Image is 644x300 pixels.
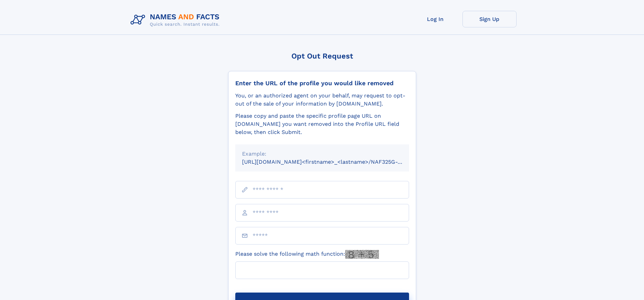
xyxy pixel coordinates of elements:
[235,112,409,136] div: Please copy and paste the specific profile page URL on [DOMAIN_NAME] you want removed into the Pr...
[128,11,225,29] img: Logo Names and Facts
[228,52,416,60] div: Opt Out Request
[242,150,402,158] div: Example:
[235,250,379,259] label: Please solve the following math function:
[408,11,462,27] a: Log In
[235,92,409,108] div: You, or an authorized agent on your behalf, may request to opt-out of the sale of your informatio...
[242,159,422,165] small: [URL][DOMAIN_NAME]<firstname>_<lastname>/NAF325G-xxxxxxxx
[235,79,409,87] div: Enter the URL of the profile you would like removed
[462,11,517,27] a: Sign Up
